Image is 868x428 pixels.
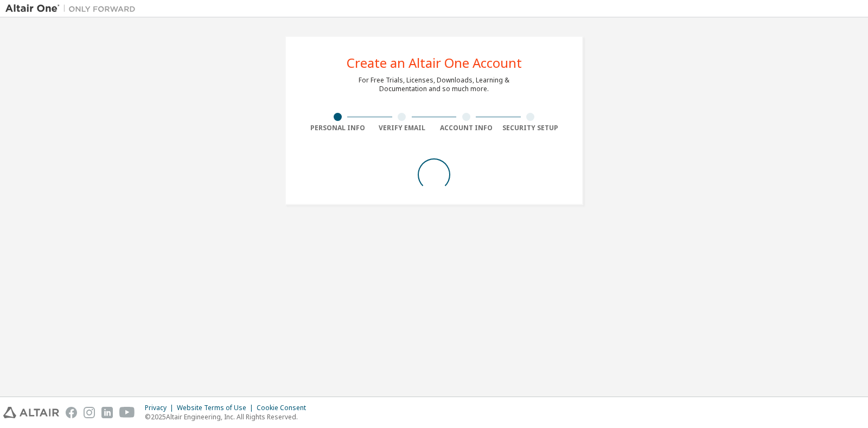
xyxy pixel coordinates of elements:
[119,407,135,418] img: youtube.svg
[101,407,113,418] img: linkedin.svg
[305,124,370,132] div: Personal Info
[257,404,312,412] div: Cookie Consent
[177,404,257,412] div: Website Terms of Use
[145,412,312,421] p: © 2025 Altair Engineering, Inc. All Rights Reserved.
[66,407,77,418] img: facebook.svg
[145,404,177,412] div: Privacy
[499,124,563,132] div: Security Setup
[434,124,499,132] div: Account Info
[5,3,141,14] img: Altair One
[347,56,522,69] div: Create an Altair One Account
[84,407,95,418] img: instagram.svg
[370,124,435,132] div: Verify Email
[3,407,59,418] img: altair_logo.svg
[359,76,509,93] div: For Free Trials, Licenses, Downloads, Learning & Documentation and so much more.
